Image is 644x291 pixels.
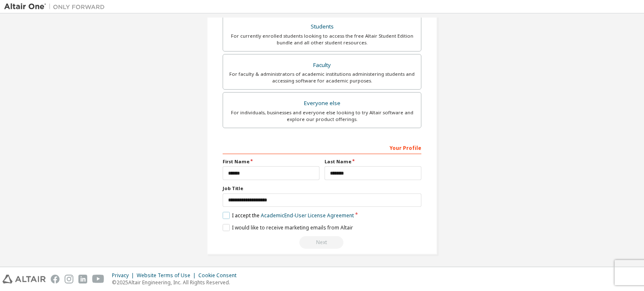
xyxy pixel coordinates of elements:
[228,71,416,84] div: For faculty & administrators of academic institutions administering students and accessing softwa...
[228,33,416,46] div: For currently enrolled students looking to access the free Altair Student Edition bundle and all ...
[198,272,241,279] div: Cookie Consent
[223,224,353,231] label: I would like to receive marketing emails from Altair
[92,275,104,283] img: youtube.svg
[223,158,319,165] label: First Name
[112,272,137,279] div: Privacy
[228,59,416,71] div: Faculty
[228,21,416,33] div: Students
[3,275,46,283] img: altair_logo.svg
[112,279,241,286] p: © 2025 Altair Engineering, Inc. All Rights Reserved.
[223,141,421,154] div: Your Profile
[325,158,421,165] label: Last Name
[65,275,73,283] img: instagram.svg
[137,272,198,279] div: Website Terms of Use
[51,275,60,283] img: facebook.svg
[78,275,87,283] img: linkedin.svg
[228,98,416,109] div: Everyone else
[4,3,109,11] img: Altair One
[223,236,421,249] div: Read and acccept EULA to continue
[223,212,354,219] label: I accept the
[228,109,416,123] div: For individuals, businesses and everyone else looking to try Altair software and explore our prod...
[261,212,354,219] a: Academic End-User License Agreement
[223,185,421,192] label: Job Title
